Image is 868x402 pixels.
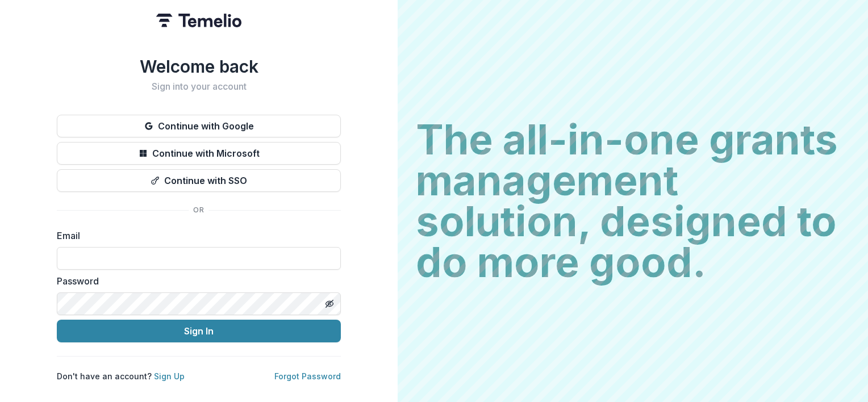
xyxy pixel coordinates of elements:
a: Sign Up [154,371,185,381]
p: Don't have an account? [57,370,185,382]
img: Temelio [156,14,241,27]
button: Continue with Google [57,115,341,137]
button: Toggle password visibility [320,295,339,313]
button: Continue with Microsoft [57,142,341,165]
button: Sign In [57,320,341,342]
h2: Sign into your account [57,81,341,92]
a: Forgot Password [274,371,341,381]
button: Continue with SSO [57,169,341,192]
label: Email [57,229,334,242]
label: Password [57,274,334,288]
h1: Welcome back [57,56,341,77]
